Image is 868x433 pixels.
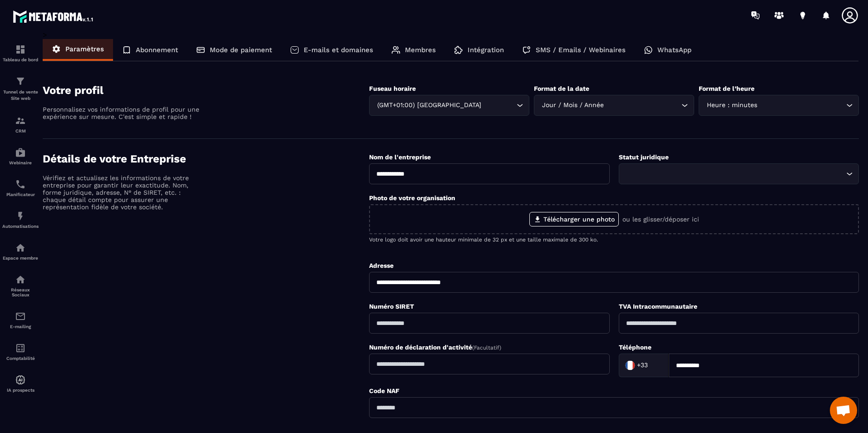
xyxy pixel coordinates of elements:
p: Mode de paiement [210,46,272,54]
label: Format de l’heure [699,85,755,92]
p: Espace membre [2,256,39,261]
p: SMS / Emails / Webinaires [536,46,626,54]
a: formationformationTunnel de vente Site web [2,69,39,108]
img: automations [15,242,26,253]
a: social-networksocial-networkRéseaux Sociaux [2,267,39,304]
a: automationsautomationsAutomatisations [2,204,39,236]
h4: Votre profil [43,84,369,97]
a: formationformationCRM [2,108,39,140]
p: Planificateur [2,192,39,197]
p: Réseaux Sociaux [2,287,39,297]
a: automationsautomationsWebinaire [2,140,39,172]
p: CRM [2,128,39,133]
label: Photo de votre organisation [369,194,455,202]
div: Search for option [619,354,669,377]
a: automationsautomationsEspace membre [2,236,39,267]
p: IA prospects [2,388,39,393]
label: Adresse [369,262,394,269]
span: (GMT+01:00) [GEOGRAPHIC_DATA] [375,100,483,110]
div: Search for option [534,95,694,116]
label: Numéro de déclaration d'activité [369,344,501,351]
div: Ouvrir le chat [830,397,857,424]
input: Search for option [650,359,659,372]
p: Personnalisez vos informations de profil pour une expérience sur mesure. C'est simple et rapide ! [43,106,202,120]
img: social-network [15,274,26,285]
h4: Détails de votre Entreprise [43,153,369,165]
label: Nom de l'entreprise [369,153,431,161]
label: Fuseau horaire [369,85,416,92]
img: automations [15,211,26,221]
label: Télécharger une photo [529,212,619,226]
img: automations [15,374,26,385]
img: email [15,311,26,322]
p: Tunnel de vente Site web [2,89,39,102]
p: Abonnement [136,46,178,54]
span: Jour / Mois / Année [540,100,606,110]
img: automations [15,147,26,158]
div: Search for option [369,95,529,116]
img: Country Flag [621,356,639,374]
a: formationformationTableau de bord [2,37,39,69]
p: E-mails et domaines [304,46,373,54]
input: Search for option [483,100,514,110]
input: Search for option [759,100,844,110]
span: Heure : minutes [705,100,759,110]
label: TVA Intracommunautaire [619,303,697,310]
a: emailemailE-mailing [2,304,39,336]
p: Webinaire [2,160,39,165]
img: scheduler [15,179,26,190]
img: formation [15,44,26,55]
label: Format de la date [534,85,589,92]
label: Numéro SIRET [369,303,414,310]
label: Téléphone [619,344,651,351]
a: schedulerschedulerPlanificateur [2,172,39,204]
img: formation [15,76,26,87]
img: formation [15,115,26,126]
p: WhatsApp [657,46,691,54]
p: Votre logo doit avoir une hauteur minimale de 32 px et une taille maximale de 300 ko. [369,236,859,243]
img: logo [13,8,94,25]
div: Search for option [619,163,859,184]
p: E-mailing [2,324,39,329]
span: +33 [637,361,648,370]
input: Search for option [606,100,679,110]
label: Code NAF [369,387,399,394]
p: Comptabilité [2,356,39,361]
input: Search for option [625,169,844,179]
p: Membres [405,46,436,54]
p: Paramètres [65,45,104,53]
p: Intégration [468,46,504,54]
div: Search for option [699,95,859,116]
span: (Facultatif) [472,344,501,351]
a: accountantaccountantComptabilité [2,336,39,368]
label: Statut juridique [619,153,669,161]
p: ou les glisser/déposer ici [622,216,699,223]
p: Vérifiez et actualisez les informations de votre entreprise pour garantir leur exactitude. Nom, f... [43,174,202,211]
img: accountant [15,343,26,354]
p: Tableau de bord [2,57,39,62]
p: Automatisations [2,224,39,229]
